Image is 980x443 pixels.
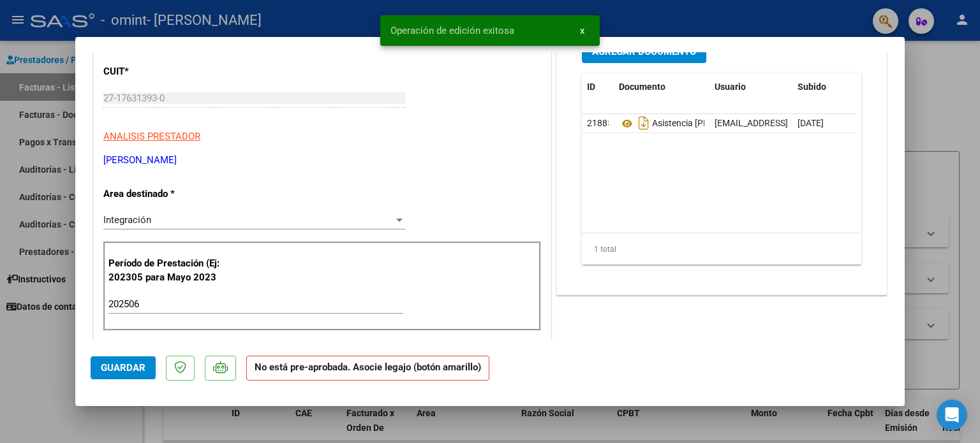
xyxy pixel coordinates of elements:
datatable-header-cell: Documento [614,73,709,101]
span: [EMAIL_ADDRESS][DOMAIN_NAME] - [PERSON_NAME] [715,118,931,128]
datatable-header-cell: ID [582,73,614,101]
button: Guardar [91,356,156,379]
span: Documento [619,82,665,92]
span: Subido [798,82,826,92]
span: x [580,25,584,36]
p: CUIT [103,64,235,79]
p: Comprobante Tipo * [103,340,235,355]
p: [PERSON_NAME] [103,153,541,168]
i: Descargar documento [635,113,652,133]
span: Guardar [101,362,145,374]
datatable-header-cell: Subido [792,73,856,101]
span: Usuario [715,82,746,92]
strong: No está pre-aprobada. Asocie legajo (botón amarillo) [246,356,489,381]
span: 21885 [587,118,612,128]
datatable-header-cell: Acción [856,73,920,101]
p: Area destinado * [103,187,235,201]
span: Asistencia [PERSON_NAME] Mes [PERSON_NAME][DATE] [619,119,878,129]
span: ID [587,82,595,92]
div: Open Intercom Messenger [937,400,967,430]
span: ANALISIS PRESTADOR [103,131,200,142]
div: DOCUMENTACIÓN RESPALDATORIA [557,30,886,294]
span: [DATE] [798,118,824,128]
datatable-header-cell: Usuario [709,73,792,101]
p: Período de Prestación (Ej: 202305 para Mayo 2023 [108,256,237,285]
div: 1 total [582,233,861,265]
span: Integración [103,214,151,226]
button: x [570,19,595,42]
span: Operación de edición exitosa [390,24,514,37]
